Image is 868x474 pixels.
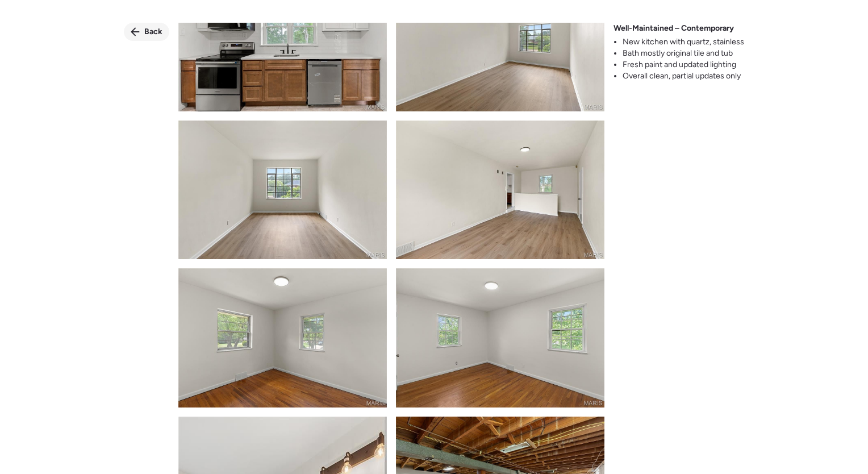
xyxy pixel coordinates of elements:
[623,36,744,48] li: New kitchen with quartz, stainless
[396,268,604,407] img: product
[178,268,387,407] img: product
[623,59,744,70] li: Fresh paint and updated lighting
[623,48,744,59] li: Bath mostly original tile and tub
[396,120,604,259] img: product
[144,26,162,38] span: Back
[178,120,387,259] img: product
[623,70,744,82] li: Overall clean, partial updates only
[614,23,734,34] span: Well-Maintained – Contemporary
